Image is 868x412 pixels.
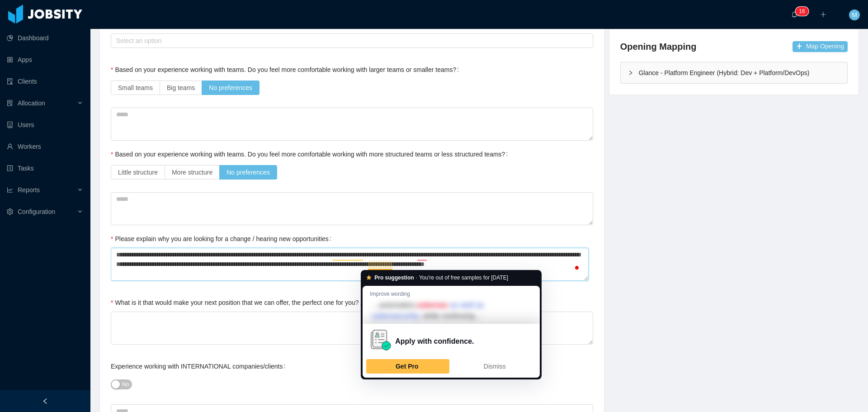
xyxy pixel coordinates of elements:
i: icon: plus [820,11,826,18]
label: Based on your experience working with teams. Do you feel more comfortable working with more struc... [111,151,511,158]
button: Experience working with INTERNATIONAL companies/clients [111,379,132,389]
i: icon: solution [7,100,13,106]
textarea: What is it that would make your next position that we can offer, the perfect one for you? / What ... [111,312,593,345]
span: Allocation [18,99,45,107]
span: More structure [172,169,212,176]
span: Reports [18,186,40,194]
span: No [122,380,129,389]
i: icon: setting [7,208,13,215]
label: What is it that would make your next position that we can offer, the perfect one for you? / What ... [111,299,479,306]
i: icon: line-chart [7,187,13,193]
sup: 16 [795,7,808,16]
span: No preferences [226,169,270,176]
i: icon: bell [791,11,797,18]
label: Please explain why you are looking for a change / hearing new opportunities [111,235,335,242]
p: 6 [802,7,805,16]
textarea: To enrich screen reader interactions, please activate Accessibility in Grammarly extension settings [111,248,589,281]
a: icon: pie-chartDashboard [7,29,83,47]
a: icon: auditClients [7,72,83,90]
button: icon: plusMap Opening [793,41,848,52]
span: Big teams [167,84,195,91]
span: Configuration [18,208,55,215]
i: icon: right [628,70,633,76]
a: icon: robotUsers [7,116,83,134]
h4: Opening Mapping [620,40,697,53]
a: icon: appstoreApps [7,51,83,69]
a: icon: profileTasks [7,159,83,177]
div: icon: rightGlance - Platform Engineer (Hybrid: Dev + Platform/DevOps) [621,62,847,83]
span: Small teams [118,84,153,91]
span: M [852,9,857,20]
a: icon: userWorkers [7,137,83,156]
div: Select an option [116,36,584,45]
p: 1 [799,7,802,16]
span: Little structure [118,169,158,176]
label: Experience working with INTERNATIONAL companies/clients [111,363,289,370]
label: Based on your experience working with teams. Do you feel more comfortable working with larger tea... [111,66,462,73]
input: Industry experience [113,35,118,46]
span: No preferences [209,84,252,91]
